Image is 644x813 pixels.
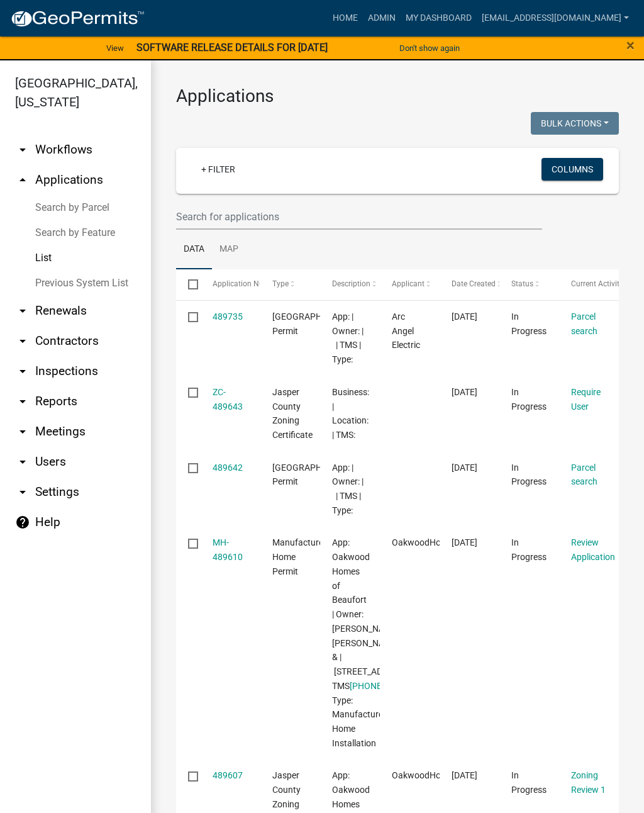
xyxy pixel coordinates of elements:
span: Description [332,279,370,288]
datatable-header-cell: Description [320,269,380,300]
span: App: Oakwood Homes of Beaufort | Owner: CARRILLO MARCOS ANTHONY & | 723 BUNNY RD | TMS 050-01-00-... [332,537,426,748]
span: 10/08/2025 [452,463,477,473]
datatable-header-cell: Date Created [440,269,499,300]
span: Jasper County Building Permit [272,311,357,336]
datatable-header-cell: Applicant [380,269,440,300]
i: arrow_drop_down [15,424,30,439]
a: Review Application [571,537,615,562]
a: Data [176,230,212,270]
i: arrow_drop_down [15,454,30,469]
span: In Progress [511,387,547,412]
button: Bulk Actions [531,112,619,135]
a: ZC- 489643 [213,387,243,412]
i: arrow_drop_down [15,142,30,157]
i: arrow_drop_down [15,485,30,500]
a: Admin [363,6,401,30]
span: Business: | Location: | TMS: [332,387,369,440]
span: Jasper County Zoning Certificate [272,387,313,440]
i: arrow_drop_down [15,364,30,379]
button: Columns [541,158,603,181]
button: Don't show again [394,38,465,59]
a: [EMAIL_ADDRESS][DOMAIN_NAME] [477,6,634,30]
a: Parcel search [571,311,597,336]
span: Date Created [452,279,496,288]
span: OakwoodHomesBft [392,537,469,547]
span: OakwoodHomesBft [392,770,469,780]
datatable-header-cell: Select [176,269,200,300]
span: In Progress [511,463,547,487]
span: Status [511,279,533,288]
span: In Progress [511,770,547,795]
span: Application Number [213,279,281,288]
datatable-header-cell: Current Activity [559,269,619,300]
span: In Progress [511,311,547,336]
span: Jasper County Building Permit [272,463,357,487]
datatable-header-cell: Status [499,269,559,300]
a: 489607 [213,770,243,780]
span: Applicant [392,279,425,288]
i: arrow_drop_down [15,394,30,409]
a: View [101,38,129,59]
datatable-header-cell: Application Number [200,269,260,300]
a: Map [212,230,246,270]
span: × [626,36,635,54]
span: Arc Angel Electric [392,311,420,350]
a: Zoning Review 1 [571,770,606,795]
h3: Applications [176,86,619,107]
span: Current Activity [571,279,623,288]
i: arrow_drop_down [15,303,30,318]
span: Type [272,279,289,288]
a: Require User [571,387,601,412]
span: App: | Owner: | | TMS | Type: [332,463,364,515]
datatable-header-cell: Type [260,269,319,300]
span: 10/08/2025 [452,311,477,322]
i: arrow_drop_down [15,334,30,349]
span: 10/08/2025 [452,770,477,780]
a: Home [328,6,363,30]
i: arrow_drop_up [15,172,30,188]
a: MH-489610 [213,537,243,562]
a: 489642 [213,463,243,473]
strong: SOFTWARE RELEASE DETAILS FOR [DATE] [136,42,328,53]
a: Parcel search [571,463,597,487]
button: Close [626,38,635,53]
a: My Dashboard [401,6,477,30]
a: 489735 [213,311,243,322]
span: 10/08/2025 [452,387,477,397]
span: In Progress [511,537,547,562]
a: + Filter [191,158,245,181]
a: [PHONE_NUMBER] [350,681,424,691]
input: Search for applications [176,204,542,230]
span: App: | Owner: | | TMS | Type: [332,311,364,364]
span: Manufactured Home Permit [272,537,328,576]
i: help [15,515,30,530]
span: 10/08/2025 [452,537,477,547]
